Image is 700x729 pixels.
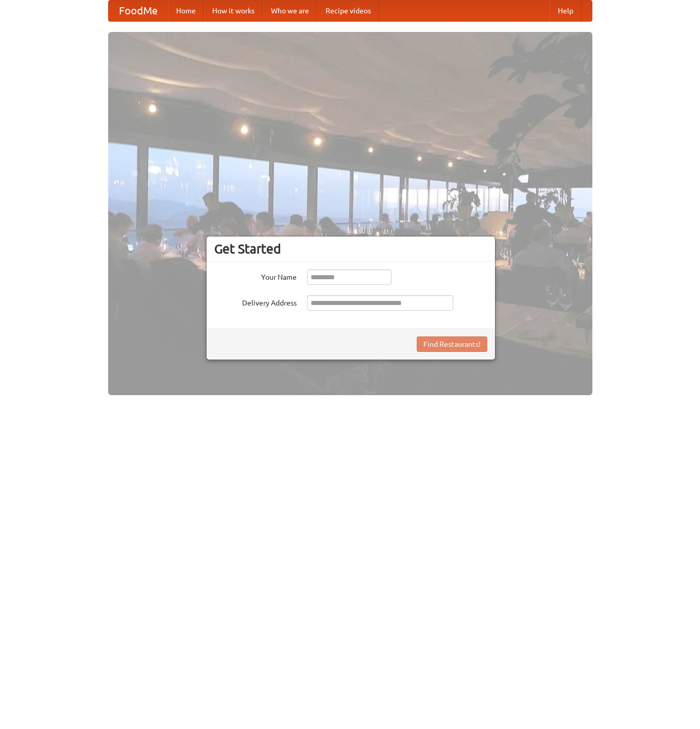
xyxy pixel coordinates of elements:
[204,1,263,21] a: How it works
[214,269,297,282] label: Your Name
[109,1,168,21] a: FoodMe
[550,1,582,21] a: Help
[168,1,204,21] a: Home
[417,336,487,352] button: Find Restaurants!
[214,241,487,257] h3: Get Started
[317,1,379,21] a: Recipe videos
[263,1,317,21] a: Who we are
[214,295,297,308] label: Delivery Address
